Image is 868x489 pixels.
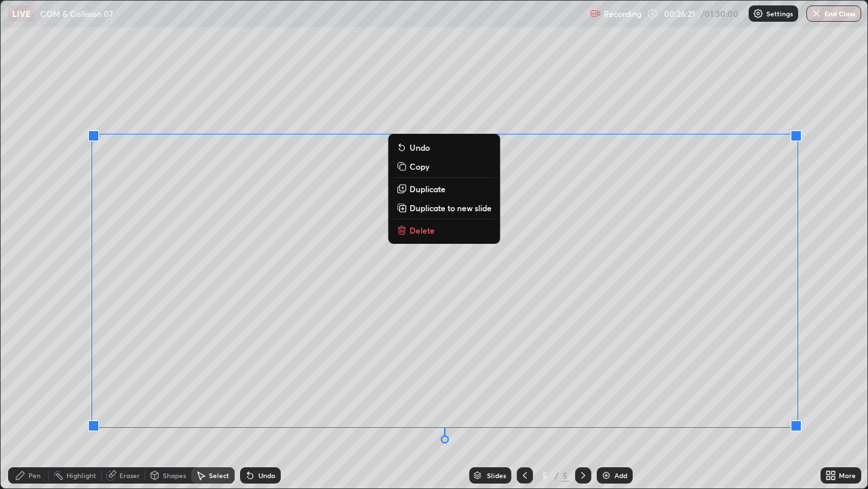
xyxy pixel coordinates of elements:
[393,139,494,156] button: Undo
[410,202,492,213] p: Duplicate to new slide
[393,222,494,238] button: Delete
[766,10,793,17] p: Settings
[119,472,140,479] div: Eraser
[410,183,446,194] p: Duplicate
[487,472,506,479] div: Slides
[590,8,601,19] img: recording.375f2c34.svg
[561,469,570,482] div: 5
[393,181,494,197] button: Duplicate
[40,8,113,19] p: COM & Collision 07
[410,225,435,236] p: Delete
[811,8,822,19] img: end-class-cross
[604,9,642,19] p: Recording
[66,472,96,479] div: Highlight
[209,472,229,479] div: Select
[258,472,275,479] div: Undo
[410,142,430,153] p: Undo
[555,471,559,479] div: /
[393,158,494,175] button: Copy
[806,5,861,22] button: End Class
[12,8,31,19] p: LIVE
[28,472,41,479] div: Pen
[839,472,856,479] div: More
[614,472,627,479] div: Add
[393,200,494,216] button: Duplicate to new slide
[753,8,764,19] img: class-settings-icons
[538,471,552,479] div: 5
[163,472,186,479] div: Shapes
[410,161,429,172] p: Copy
[601,470,612,481] img: add-slide-button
